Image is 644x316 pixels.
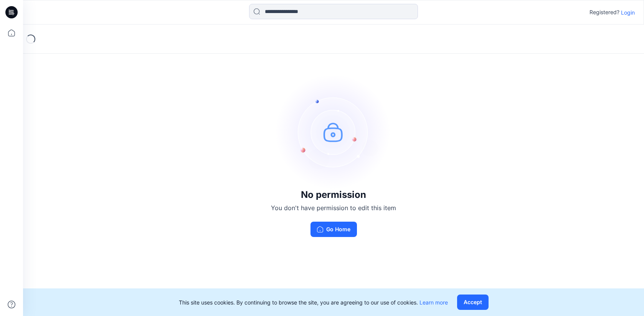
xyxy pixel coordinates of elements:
p: This site uses cookies. By continuing to browse the site, you are agreeing to our use of cookies. [179,298,448,306]
img: no-perm.svg [276,74,391,189]
a: Learn more [419,299,448,306]
p: Login [621,8,635,16]
p: Registered? [590,8,619,17]
p: You don't have permission to edit this item [271,203,396,212]
button: Accept [457,295,489,310]
h3: No permission [271,189,396,200]
button: Go Home [310,222,357,237]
